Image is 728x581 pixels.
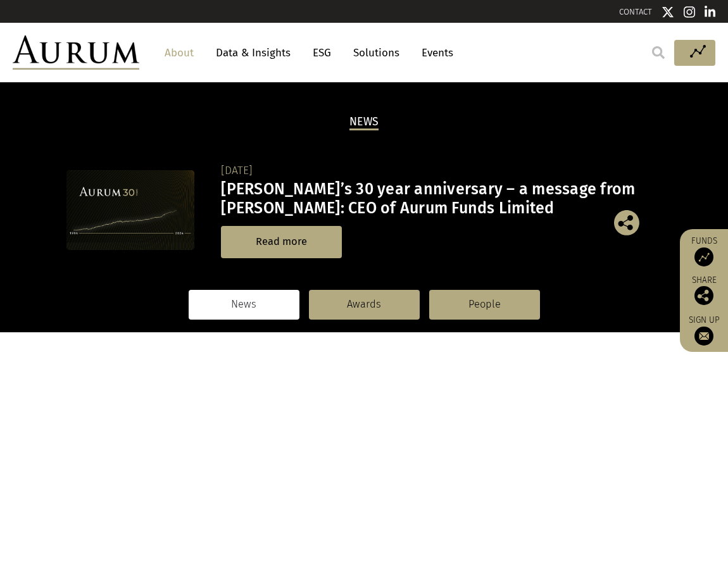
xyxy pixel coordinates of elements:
a: CONTACT [619,7,652,16]
a: People [429,290,540,319]
img: Aurum [13,35,139,70]
img: Share this post [694,286,713,305]
a: Read more [221,226,342,258]
img: Instagram icon [684,6,695,18]
a: About [158,41,200,65]
h2: News [349,115,379,130]
img: Access Funds [694,247,713,266]
img: Sign up to our newsletter [694,327,713,346]
a: Awards [309,290,420,319]
a: Funds [686,235,722,266]
a: Solutions [347,41,406,65]
a: News [189,290,299,319]
img: search.svg [652,46,665,59]
img: Twitter icon [662,6,674,18]
a: Events [415,41,453,65]
img: Linkedin icon [705,6,716,18]
div: Share [686,276,722,305]
div: [DATE] [221,162,658,180]
a: Data & Insights [210,41,297,65]
a: Sign up [686,315,722,346]
a: ESG [306,41,337,65]
h3: [PERSON_NAME]’s 30 year anniversary – a message from [PERSON_NAME]: CEO of Aurum Funds Limited [221,180,658,218]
